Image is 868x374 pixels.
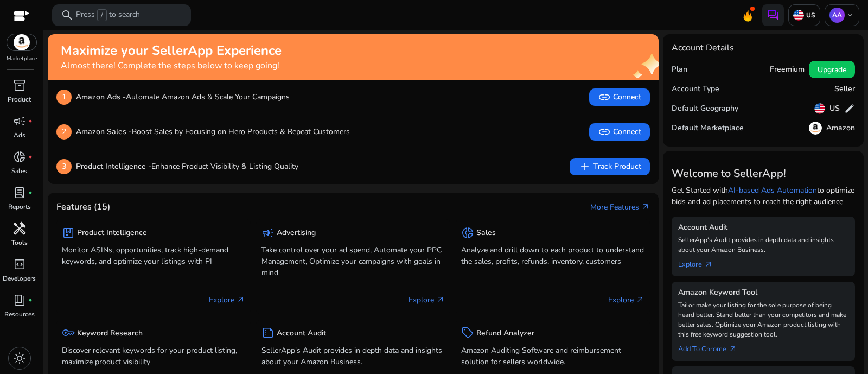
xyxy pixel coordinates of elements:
[76,92,126,102] b: Amazon Ads -
[3,274,36,283] p: Developers
[636,295,644,304] span: arrow_outward
[76,126,132,137] b: Amazon Sales -
[28,119,33,123] span: fiber_manual_record
[13,115,26,128] span: campaign
[13,352,26,365] span: light_mode
[704,260,713,269] span: arrow_outward
[814,103,825,114] img: us.svg
[476,229,496,238] h5: Sales
[834,85,855,94] h5: Seller
[8,94,31,104] p: Product
[261,244,445,278] p: Take control over your ad spend, Automate your PPC Management, Optimize your campaigns with goals...
[77,329,143,338] h5: Keyword Research
[598,91,641,104] span: Connect
[13,79,26,92] span: inventory_2
[76,126,350,137] p: Boost Sales by Focusing on Hero Products & Repeat Customers
[13,294,26,307] span: book_4
[61,43,282,59] h2: Maximize your SellerApp Experience
[809,122,822,135] img: amazon.svg
[76,161,151,172] b: Product Intelligence -
[461,226,474,239] span: donut_small
[461,345,644,367] p: Amazon Auditing Software and reimbursement solution for sellers worldwide.
[62,326,75,339] span: key
[13,150,26,163] span: donut_small
[61,9,74,22] span: search
[11,238,28,248] p: Tools
[13,186,26,199] span: lab_profile
[76,9,140,21] p: Press to search
[56,202,110,212] h4: Features (15)
[793,10,804,21] img: us.svg
[598,125,641,138] span: Connect
[578,160,591,173] span: add
[672,85,719,94] h5: Account Type
[61,61,282,71] h4: Almost there! Complete the steps below to keep going!
[672,43,734,53] h4: Account Details
[589,123,650,141] button: linkConnect
[598,91,611,104] span: link
[13,258,26,271] span: code_blocks
[7,34,36,50] img: amazon.svg
[76,91,290,103] p: Automate Amazon Ads & Scale Your Campaigns
[678,255,722,270] a: Explorearrow_outward
[672,167,855,180] h3: Welcome to SellerApp!
[461,326,474,339] span: sell
[678,339,746,354] a: Add To Chrome
[672,124,744,133] h5: Default Marketplace
[678,288,848,297] h5: Amazon Keyword Tool
[11,166,27,176] p: Sales
[829,104,840,113] h5: US
[77,229,147,238] h5: Product Intelligence
[578,160,641,173] span: Track Product
[56,124,72,140] p: 2
[28,298,33,302] span: fiber_manual_record
[13,222,26,235] span: handyman
[678,223,848,232] h5: Account Audit
[62,226,75,239] span: package
[641,202,650,211] span: arrow_outward
[56,90,72,105] p: 1
[237,295,245,304] span: arrow_outward
[770,65,805,74] h5: Freemium
[672,185,855,207] p: Get Started with to optimize bids and ad placements to reach the right audience
[62,244,245,267] p: Monitor ASINs, opportunities, track high-demand keywords, and optimize your listings with PI
[608,294,644,306] p: Explore
[76,161,298,172] p: Enhance Product Visibility & Listing Quality
[829,8,845,23] p: AA
[28,191,33,195] span: fiber_manual_record
[476,329,534,338] h5: Refund Analyzer
[56,159,72,174] p: 3
[678,235,848,255] p: SellerApp's Audit provides in depth data and insights about your Amazon Business.
[672,65,687,74] h5: Plan
[804,11,815,20] p: US
[261,326,275,339] span: summarize
[4,309,35,319] p: Resources
[590,201,650,213] a: More Featuresarrow_outward
[728,185,817,195] a: AI-based Ads Automation
[589,88,650,106] button: linkConnect
[261,345,445,367] p: SellerApp's Audit provides in depth data and insights about your Amazon Business.
[28,155,33,159] span: fiber_manual_record
[598,125,611,138] span: link
[678,300,848,339] p: Tailor make your listing for the sole purpose of being heard better. Stand better than your compe...
[209,294,245,306] p: Explore
[672,104,738,113] h5: Default Geography
[97,9,107,21] span: /
[277,329,326,338] h5: Account Audit
[826,124,855,133] h5: Amazon
[14,130,25,140] p: Ads
[277,229,316,238] h5: Advertising
[729,345,737,353] span: arrow_outward
[7,55,37,63] p: Marketplace
[846,11,854,20] span: keyboard_arrow_down
[261,226,275,239] span: campaign
[62,345,245,367] p: Discover relevant keywords for your product listing, maximize product visibility
[818,64,846,75] span: Upgrade
[436,295,445,304] span: arrow_outward
[409,294,445,306] p: Explore
[8,202,31,212] p: Reports
[844,103,855,114] span: edit
[570,158,650,175] button: addTrack Product
[809,61,855,78] button: Upgrade
[461,244,644,267] p: Analyze and drill down to each product to understand the sales, profits, refunds, inventory, cust...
